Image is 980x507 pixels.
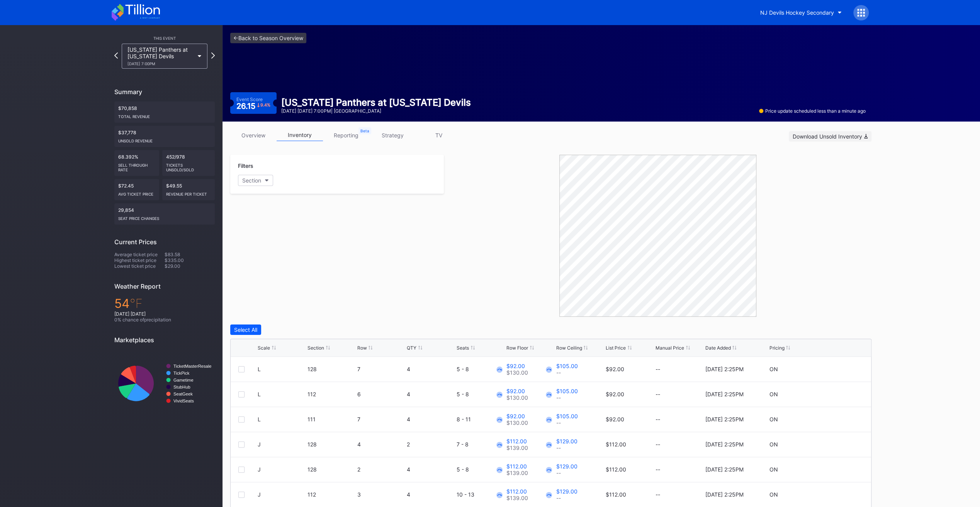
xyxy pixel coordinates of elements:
[114,296,215,311] div: 54
[307,441,355,448] div: 128
[114,263,165,269] div: Lowest ticket price
[307,391,355,397] div: 112
[173,392,193,396] text: SeatGeek
[606,416,624,422] div: $92.00
[162,150,215,176] div: 452/978
[230,129,277,141] a: overview
[769,416,778,422] div: ON
[277,129,323,141] a: inventory
[656,345,684,351] div: Manual Price
[258,416,261,422] div: L
[705,391,743,397] div: [DATE] 2:25PM
[606,366,624,372] div: $92.00
[242,177,261,184] div: Section
[230,324,261,335] button: Select All
[118,111,211,119] div: Total Revenue
[258,366,261,372] div: L
[759,108,866,114] div: Price update scheduled less than a minute ago
[258,345,270,351] div: Scale
[556,470,577,476] div: --
[281,97,471,108] div: [US_STATE] Panthers at [US_STATE] Devils
[457,416,504,422] div: 8 - 11
[556,394,577,401] div: --
[656,441,703,448] div: --
[118,135,211,143] div: Unsold Revenue
[118,189,155,196] div: Avg ticket price
[114,150,159,176] div: 68.392%
[236,102,271,110] div: 26.15
[162,179,215,200] div: $49.55
[769,366,778,372] div: ON
[323,129,369,141] a: reporting
[407,391,455,397] div: 4
[656,466,703,473] div: --
[407,441,455,448] div: 2
[506,444,528,451] div: $139.00
[506,495,528,501] div: $139.00
[127,61,194,66] div: [DATE] 7:00PM
[457,345,469,351] div: Seats
[656,416,703,422] div: --
[166,160,211,172] div: Tickets Unsold/Sold
[258,466,261,473] div: J
[416,129,462,141] a: TV
[793,133,868,140] div: Download Unsold Inventory
[307,491,355,498] div: 112
[457,391,504,397] div: 5 - 8
[357,441,405,448] div: 4
[407,366,455,372] div: 4
[705,441,743,448] div: [DATE] 2:25PM
[556,419,577,426] div: --
[258,391,261,397] div: L
[769,441,778,448] div: ON
[114,101,215,123] div: $70,858
[506,388,528,394] div: $92.00
[506,369,528,376] div: $130.00
[173,378,194,382] text: Gametime
[114,252,165,257] div: Average ticket price
[407,345,416,351] div: QTY
[556,463,577,470] div: $129.00
[114,179,159,200] div: $72.45
[407,416,455,422] div: 4
[173,371,190,375] text: TickPick
[230,33,306,43] a: <-Back to Season Overview
[769,466,778,473] div: ON
[556,495,577,501] div: --
[506,438,528,444] div: $112.00
[357,416,405,422] div: 7
[506,363,528,369] div: $92.00
[705,491,743,498] div: [DATE] 2:25PM
[260,103,270,107] div: 9.4 %
[506,413,528,419] div: $92.00
[506,345,528,351] div: Row Floor
[307,366,355,372] div: 128
[606,466,626,473] div: $112.00
[114,203,215,225] div: 29,854
[369,129,416,141] a: strategy
[307,466,355,473] div: 128
[166,189,211,196] div: Revenue per ticket
[506,470,528,476] div: $139.00
[357,366,405,372] div: 7
[556,369,577,376] div: --
[457,441,504,448] div: 7 - 8
[506,394,528,401] div: $130.00
[114,311,215,317] div: [DATE] [DATE]
[238,162,436,169] div: Filters
[606,345,626,351] div: List Price
[114,88,215,96] div: Summary
[705,366,743,372] div: [DATE] 2:25PM
[656,391,703,397] div: --
[556,488,577,495] div: $129.00
[506,488,528,495] div: $112.00
[234,326,257,333] div: Select All
[114,238,215,246] div: Current Prices
[556,345,582,351] div: Row Ceiling
[114,36,215,41] div: This Event
[760,9,834,16] div: NJ Devils Hockey Secondary
[769,345,784,351] div: Pricing
[114,336,215,344] div: Marketplaces
[606,441,626,448] div: $112.00
[236,96,263,102] div: Event Score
